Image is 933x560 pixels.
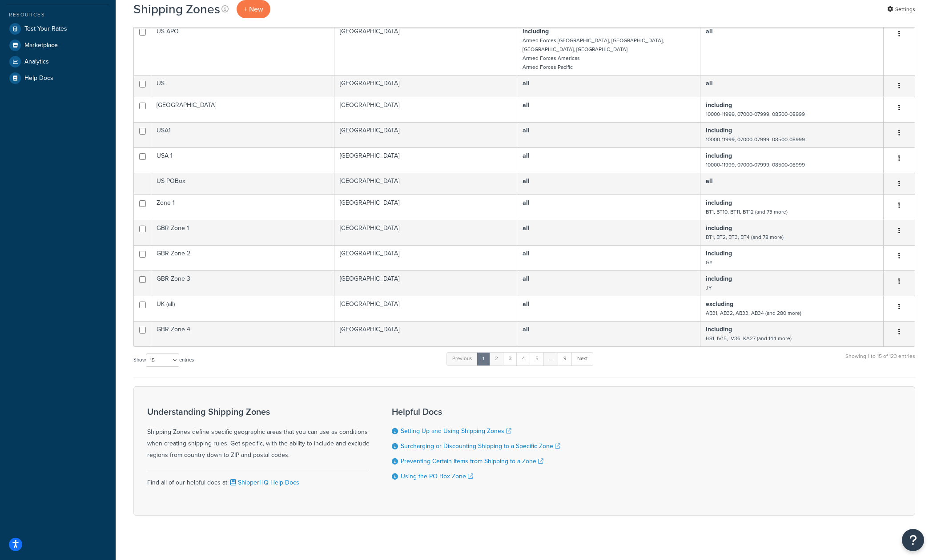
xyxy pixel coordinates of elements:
[133,0,220,18] h1: Shipping Zones
[151,321,334,346] td: GBR Zone 4
[571,352,593,365] a: Next
[24,42,58,49] span: Marketplace
[706,258,712,266] small: GY
[706,126,732,135] b: including
[706,198,732,207] b: including
[503,352,517,365] a: 3
[334,97,518,122] td: [GEOGRAPHIC_DATA]
[334,23,518,75] td: [GEOGRAPHIC_DATA]
[706,334,792,342] small: HS1, IV15, IV36, KA27 (and 144 more)
[151,23,334,75] td: US APO
[24,58,49,66] span: Analytics
[151,75,334,97] td: US
[7,21,109,37] a: Test Your Rates
[706,274,732,283] b: including
[244,4,263,14] span: + New
[523,274,530,283] b: all
[229,478,299,487] a: ShipperHQ Help Docs
[151,97,334,122] td: [GEOGRAPHIC_DATA]
[887,3,915,16] a: Settings
[151,245,334,270] td: GBR Zone 2
[489,352,504,365] a: 2
[24,25,67,33] span: Test Your Rates
[523,54,580,62] small: Armed Forces Americas
[706,135,805,143] small: 10000-11999, 07000-07999, 08500-08999
[477,352,490,365] a: 1
[706,208,788,216] small: BT1, BT10, BT11, BT12 (and 73 more)
[706,249,732,258] b: including
[523,198,530,207] b: all
[334,321,518,346] td: [GEOGRAPHIC_DATA]
[706,100,732,110] b: including
[523,223,530,233] b: all
[7,54,109,70] a: Analytics
[151,270,334,296] td: GBR Zone 3
[706,233,784,241] small: BT1, BT2, BT3, BT4 (and 78 more)
[401,457,543,466] a: Preventing Certain Items from Shipping to a Zone
[845,351,915,370] div: Showing 1 to 15 of 123 entries
[706,110,805,118] small: 10000-11999, 07000-07999, 08500-08999
[151,195,334,220] td: Zone 1
[523,325,530,334] b: all
[706,27,713,36] b: all
[706,284,712,292] small: JY
[334,270,518,296] td: [GEOGRAPHIC_DATA]
[401,441,560,451] a: Surcharging or Discounting Shipping to a Specific Zone
[523,151,530,160] b: all
[706,161,805,169] small: 10000-11999, 07000-07999, 08500-08999
[523,63,573,71] small: Armed Forces Pacific
[7,37,109,53] a: Marketplace
[151,173,334,195] td: US POBox
[902,529,924,551] button: Open Resource Center
[151,296,334,321] td: UK (all)
[523,176,530,186] b: all
[523,27,549,36] b: including
[706,299,733,309] b: excluding
[147,407,370,417] h3: Understanding Shipping Zones
[706,79,713,88] b: all
[133,353,194,367] label: Show entries
[516,352,531,365] a: 4
[706,151,732,160] b: including
[523,299,530,309] b: all
[24,75,53,82] span: Help Docs
[334,245,518,270] td: [GEOGRAPHIC_DATA]
[706,176,713,186] b: all
[446,352,478,365] a: Previous
[523,249,530,258] b: all
[151,220,334,245] td: GBR Zone 1
[523,36,664,53] small: Armed Forces [GEOGRAPHIC_DATA], [GEOGRAPHIC_DATA], [GEOGRAPHIC_DATA], [GEOGRAPHIC_DATA]
[530,352,544,365] a: 5
[147,470,370,489] div: Find all of our helpful docs at:
[147,407,370,461] div: Shipping Zones define specific geographic areas that you can use as conditions when creating ship...
[334,173,518,195] td: [GEOGRAPHIC_DATA]
[558,352,572,365] a: 9
[334,195,518,220] td: [GEOGRAPHIC_DATA]
[7,11,109,19] div: Resources
[334,75,518,97] td: [GEOGRAPHIC_DATA]
[523,100,530,110] b: all
[151,147,334,173] td: USA 1
[334,220,518,245] td: [GEOGRAPHIC_DATA]
[151,122,334,147] td: USA1
[146,353,179,367] select: Showentries
[334,122,518,147] td: [GEOGRAPHIC_DATA]
[401,472,473,481] a: Using the PO Box Zone
[523,126,530,135] b: all
[523,79,530,88] b: all
[334,296,518,321] td: [GEOGRAPHIC_DATA]
[706,325,732,334] b: including
[392,407,560,417] h3: Helpful Docs
[543,352,559,365] a: …
[334,147,518,173] td: [GEOGRAPHIC_DATA]
[401,426,511,436] a: Setting Up and Using Shipping Zones
[7,70,109,86] a: Help Docs
[706,223,732,233] b: including
[706,309,801,317] small: AB31, AB32, AB33, AB34 (and 280 more)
